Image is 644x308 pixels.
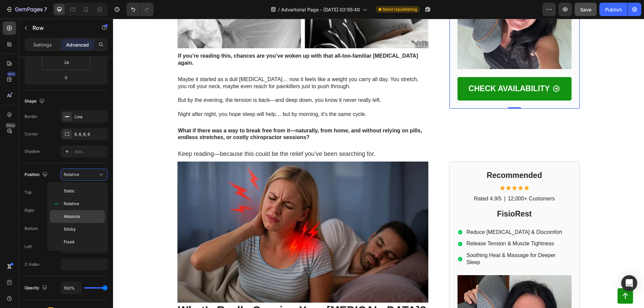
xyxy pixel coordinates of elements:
span: Save [580,7,591,12]
p: Rated 4.9/5 [361,177,389,184]
iframe: Design area [113,19,644,308]
input: Auto [61,282,81,294]
span: Relative [64,201,79,207]
p: Row [33,24,90,32]
button: 7 [3,3,50,16]
span: Advertorial Page - [DATE] 02:55:40 [281,6,360,13]
div: Opacity [24,284,49,293]
span: Sticky [64,226,76,232]
div: Shape [24,97,46,106]
p: 12,000+ Customers [395,177,442,184]
span: Relative [64,172,79,177]
div: Publish [605,6,622,13]
a: CHECK AVAILABILITY [344,58,459,82]
div: Add... [74,149,106,155]
div: Top [24,189,32,195]
p: Release Tension & Muscle Tightness [354,222,458,229]
div: Corner [24,131,38,137]
p: 7 [44,5,47,13]
span: / [278,6,280,13]
input: 0 [59,72,73,82]
div: Line [74,114,106,120]
div: Left [24,244,32,250]
div: Undo/Redo [126,3,154,16]
h2: FisioRest [344,190,459,201]
div: 6, 6, 6, 6 [74,131,106,137]
span: Absolute [64,213,80,220]
input: xl [60,57,73,67]
div: Border [24,114,38,120]
div: Z-Index [24,261,40,267]
div: Position [24,170,49,179]
h2: Recommended [344,151,459,163]
button: Save [575,3,597,16]
div: Beta [5,123,16,128]
div: Open Intercom Messenger [621,275,637,291]
span: Need republishing [383,6,417,12]
div: Shadow [24,148,40,155]
p: | [391,177,392,184]
div: Right [24,207,34,213]
p: CHECK AVAILABILITY [356,65,437,75]
span: Fixed [64,239,74,245]
p: Reduce [MEDICAL_DATA] & Discomfort [354,210,458,217]
p: Soothing Heat & Massage for Deeper Sleep [354,233,458,247]
button: Publish [599,3,628,16]
div: 450 [6,71,16,77]
p: Advanced [66,41,89,48]
span: Static [64,188,75,194]
button: Relative [61,169,108,181]
img: gempages_580846458031309737-46135109-5b39-454b-b69e-a9aef97121fc.webp [64,143,315,284]
p: Settings [33,41,52,48]
div: Bottom [24,226,38,232]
